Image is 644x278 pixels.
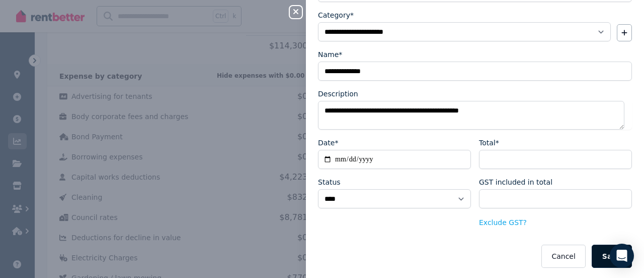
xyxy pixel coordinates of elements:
label: Name* [318,49,342,60]
label: Date* [318,138,338,148]
button: Save [592,245,632,268]
label: Category* [318,10,354,20]
div: Open Intercom Messenger [610,244,634,268]
label: Description [318,89,358,99]
label: Total* [479,138,499,148]
button: Cancel [541,245,585,268]
label: Status [318,177,341,187]
label: GST included in total [479,177,552,187]
button: Exclude GST? [479,217,527,228]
